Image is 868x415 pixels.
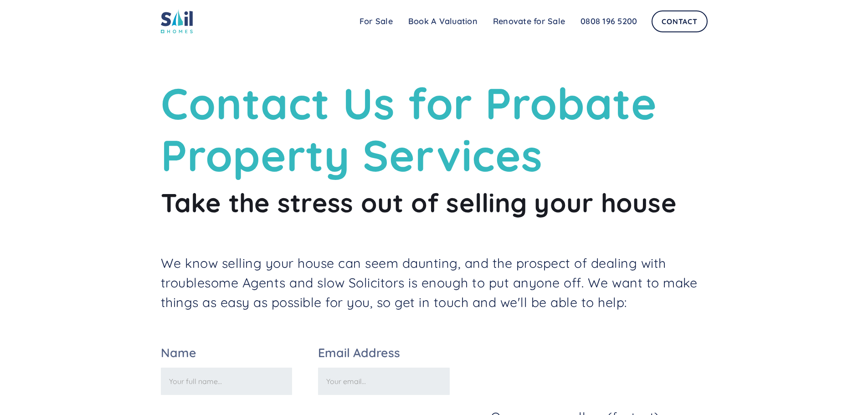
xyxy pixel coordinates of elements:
a: Renovate for Sale [485,12,573,31]
input: Your email... [318,368,450,395]
img: sail home logo colored [161,9,193,33]
input: Your full name... [161,368,293,395]
a: 0808 196 5200 [573,12,645,31]
a: Contact [652,10,707,32]
h1: Contact Us for Probate Property Services [161,77,708,182]
label: Email Address [318,347,450,359]
h2: Take the stress out of selling your house [161,186,708,219]
label: Name [161,347,293,359]
p: We know selling your house can seem daunting, and the prospect of dealing with troublesome Agents... [161,253,708,312]
a: Book A Valuation [401,12,485,31]
a: For Sale [352,12,401,31]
